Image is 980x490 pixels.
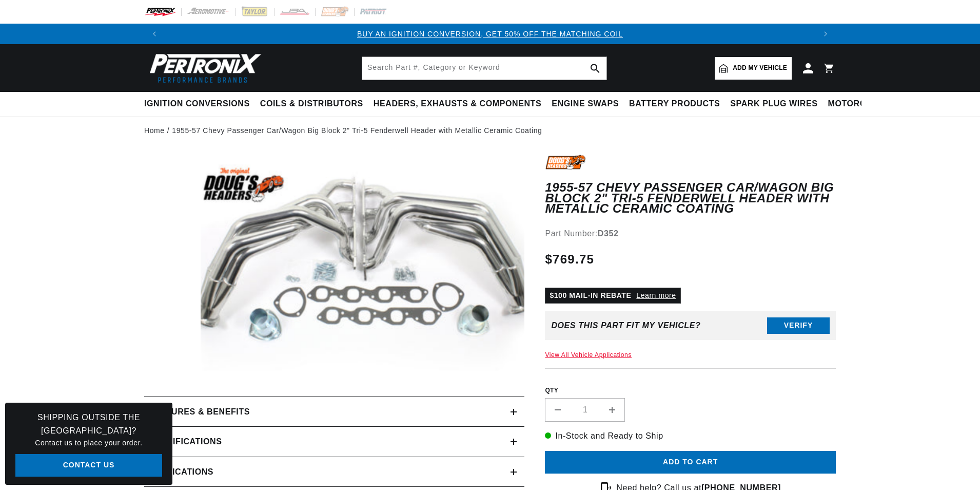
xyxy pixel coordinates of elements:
summary: Motorcycle [823,92,894,116]
a: Applications [144,457,524,487]
div: Announcement [165,28,815,40]
a: 1955-57 Chevy Passenger Car/Wagon Big Block 2" Tri-5 Fenderwell Header with Metallic Ceramic Coating [172,125,542,136]
img: Pertronix [144,50,262,86]
label: QTY [545,386,836,395]
summary: Features & Benefits [144,397,524,427]
a: Learn more [636,291,676,299]
div: Part Number: [545,227,836,240]
a: View All Vehicle Applications [545,351,632,359]
h2: Features & Benefits [149,405,250,419]
h3: Shipping Outside the [GEOGRAPHIC_DATA]? [15,411,162,437]
a: Home [144,125,165,136]
button: search button [584,57,606,80]
summary: Coils & Distributors [255,92,368,116]
summary: Battery Products [624,92,725,116]
button: Translation missing: en.sections.announcements.previous_announcement [144,24,165,44]
span: Motorcycle [828,99,889,109]
a: BUY AN IGNITION CONVERSION, GET 50% OFF THE MATCHING COIL [357,30,623,38]
button: Verify [767,317,830,334]
h1: 1955-57 Chevy Passenger Car/Wagon Big Block 2" Tri-5 Fenderwell Header with Metallic Ceramic Coating [545,182,836,214]
button: Add to cart [545,451,836,474]
a: Contact Us [15,454,162,477]
p: In-Stock and Ready to Ship [545,429,836,443]
summary: Ignition Conversions [144,92,255,116]
summary: Engine Swaps [546,92,624,116]
span: Applications [149,465,213,479]
div: 1 of 3 [165,28,815,40]
p: Contact us to place your order. [15,437,162,448]
button: Translation missing: en.sections.announcements.next_announcement [815,24,836,44]
a: Add my vehicle [715,57,792,80]
media-gallery: Gallery Viewer [144,155,524,376]
span: Battery Products [629,99,720,109]
h2: Specifications [149,435,222,448]
span: Headers, Exhausts & Components [374,99,541,109]
span: Spark Plug Wires [730,99,817,109]
span: $769.75 [545,250,594,269]
div: Does This part fit My vehicle? [551,321,700,330]
span: Coils & Distributors [260,99,363,109]
slideshow-component: Translation missing: en.sections.announcements.announcement_bar [119,24,861,44]
summary: Headers, Exhausts & Components [368,92,546,116]
span: Ignition Conversions [144,99,250,109]
summary: Specifications [144,427,524,457]
nav: breadcrumbs [144,125,836,136]
input: Search Part #, Category or Keyword [362,57,606,80]
strong: D352 [598,229,619,238]
span: Add my vehicle [733,63,787,73]
summary: Spark Plug Wires [725,92,822,116]
p: $100 MAIL-IN REBATE [545,288,680,303]
span: Engine Swaps [552,99,619,109]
